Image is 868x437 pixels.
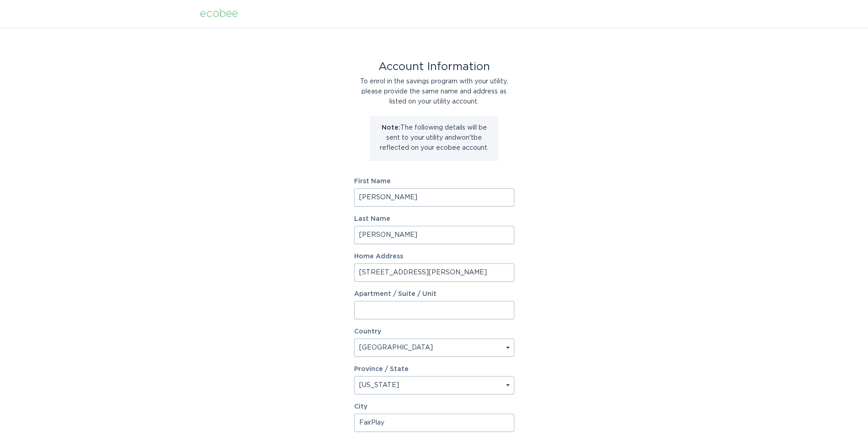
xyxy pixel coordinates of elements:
label: Province / State [354,366,409,372]
div: Account Information [354,62,514,72]
label: Country [354,328,381,335]
label: First Name [354,178,514,185]
label: Home Address [354,253,514,260]
label: Last Name [354,216,514,222]
label: City [354,404,514,410]
strong: Note: [382,125,400,131]
div: To enrol in the savings program with your utility, please provide the same name and address as li... [354,76,514,107]
label: Apartment / Suite / Unit [354,291,514,297]
div: ecobee [200,9,238,19]
p: The following details will be sent to your utility and won't be reflected on your ecobee account. [377,123,491,153]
